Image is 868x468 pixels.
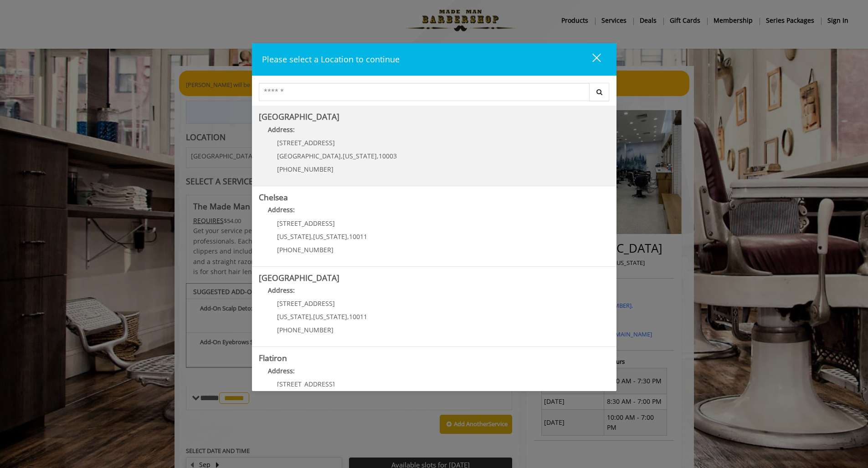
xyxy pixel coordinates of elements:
span: 10011 [349,232,367,241]
span: [GEOGRAPHIC_DATA] [277,152,341,160]
span: [STREET_ADDRESS] [277,138,335,147]
span: [US_STATE] [343,152,377,160]
span: [PHONE_NUMBER] [277,326,334,334]
span: 10003 [379,152,397,160]
span: [US_STATE] [277,312,311,321]
b: Address: [268,125,295,134]
input: Search Center [259,83,590,101]
i: Search button [594,89,605,95]
span: [STREET_ADDRESS] [277,380,335,388]
span: [US_STATE] [313,232,347,241]
span: Please select a Location to continue [262,54,400,65]
b: Address: [268,366,295,375]
span: [PHONE_NUMBER] [277,165,334,173]
div: Center Select [259,83,610,106]
span: , [311,232,313,241]
span: , [311,312,313,321]
b: Flatiron [259,352,287,363]
b: Chelsea [259,192,288,203]
b: [GEOGRAPHIC_DATA] [259,111,339,122]
span: , [377,152,379,160]
span: , [347,232,349,241]
b: Address: [268,286,295,295]
span: , [341,152,343,160]
span: , [347,312,349,321]
span: [STREET_ADDRESS] [277,299,335,308]
span: [PHONE_NUMBER] [277,245,334,254]
span: [STREET_ADDRESS] [277,219,335,228]
span: 10011 [349,312,367,321]
span: [US_STATE] [313,312,347,321]
div: close dialog [582,53,600,66]
b: Address: [268,205,295,214]
button: close dialog [575,50,606,69]
span: [US_STATE] [277,232,311,241]
b: [GEOGRAPHIC_DATA] [259,272,339,283]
